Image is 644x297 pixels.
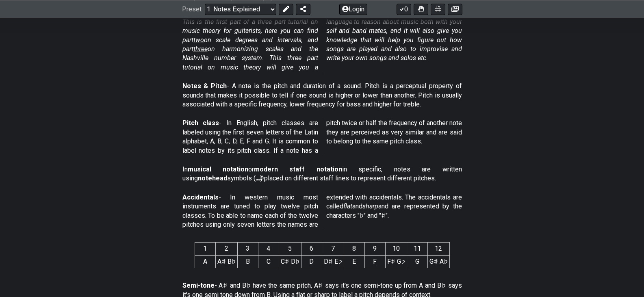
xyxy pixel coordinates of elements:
[397,3,411,15] button: 0
[431,3,445,15] button: Print
[182,82,462,109] p: - A note is the pitch and duration of a sound. Pitch is a perceptual property of sounds that make...
[182,193,462,230] p: - In western music most instruments are tuned to play twelve pitch classes. To be able to name ea...
[237,255,258,268] td: B
[182,193,219,201] strong: Accidentals
[322,243,344,255] th: 7
[279,3,293,15] button: Edit Preset
[182,82,227,90] strong: Notes & Pitch
[344,243,364,255] th: 8
[205,3,276,15] select: Preset
[385,255,407,268] td: F♯ G♭
[279,255,301,268] td: C♯ D♭
[237,243,258,255] th: 3
[258,255,279,268] td: C
[296,3,310,15] button: Share Preset
[362,202,378,210] em: sharp
[215,255,237,268] td: A♯ B♭
[364,255,385,268] td: F
[193,36,204,44] span: two
[427,255,449,268] td: G♯ A♭
[448,3,462,15] button: Create image
[339,3,367,15] button: Login
[182,165,462,183] p: In or in specific, notes are written using symbols (𝅝 𝅗𝅥 𝅘𝅥 𝅘𝅥𝅮) placed on different staff lines to r...
[414,3,428,15] button: Toggle Dexterity for all fretkits
[193,45,208,53] span: three
[407,255,427,268] td: G
[279,243,301,255] th: 5
[322,255,344,268] td: D♯ E♭
[258,243,279,255] th: 4
[198,174,227,182] strong: notehead
[344,255,364,268] td: E
[254,165,342,173] strong: modern staff notation
[215,243,237,255] th: 2
[188,165,248,173] strong: musical notation
[301,255,322,268] td: D
[343,202,352,210] em: flat
[182,119,462,155] p: - In English, pitch classes are labeled using the first seven letters of the Latin alphabet, A, B...
[182,5,202,13] span: Preset
[182,119,219,127] strong: Pitch class
[195,255,215,268] td: A
[385,243,407,255] th: 10
[407,243,427,255] th: 11
[427,243,449,255] th: 12
[301,243,322,255] th: 6
[195,243,215,255] th: 1
[364,243,385,255] th: 9
[182,18,462,71] em: This is the first part of a three part tutorial on music theory for guitarists, here you can find...
[182,282,215,289] strong: Semi-tone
